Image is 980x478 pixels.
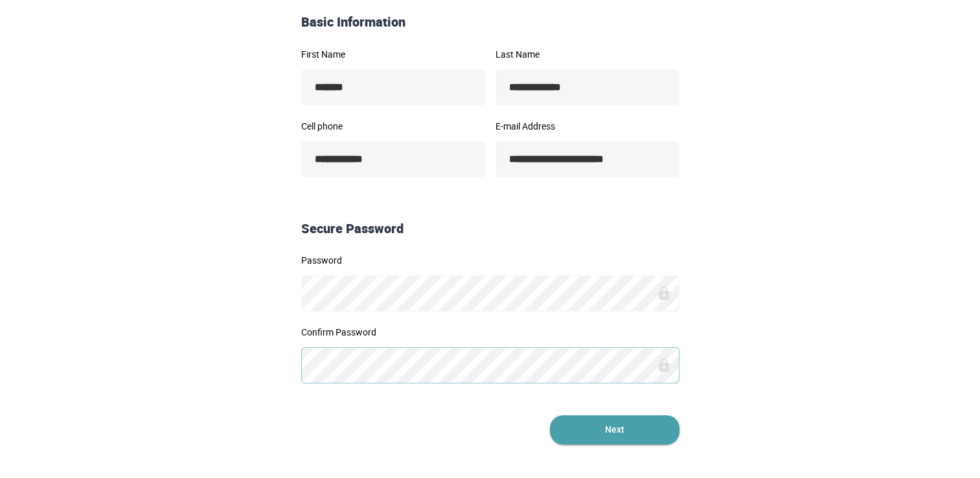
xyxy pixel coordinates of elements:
[296,220,685,238] div: Secure Password
[301,328,679,337] label: Confirm Password
[496,122,679,131] label: E-mail Address
[296,13,685,32] div: Basic Information
[301,256,679,265] label: Password
[550,415,679,444] button: Next
[301,50,485,59] label: First Name
[301,122,485,131] label: Cell phone
[496,50,679,59] label: Last Name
